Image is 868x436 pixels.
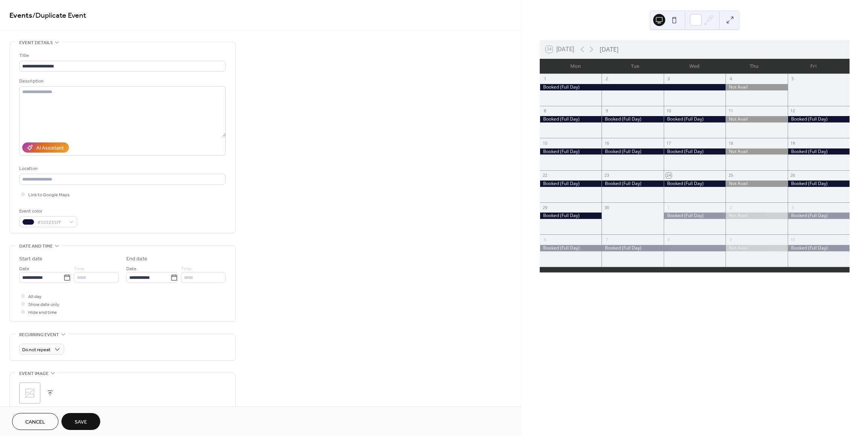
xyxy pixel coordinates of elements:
[790,205,796,210] div: 3
[19,207,76,215] div: Event color
[728,76,733,82] div: 4
[37,219,65,226] span: #101231FF
[666,173,672,178] div: 24
[604,76,609,82] div: 2
[664,213,726,219] div: Booked (Full Day)
[25,418,45,426] span: Cancel
[542,140,548,146] div: 15
[19,39,53,47] span: Event details
[19,331,59,339] span: Recurring event
[605,59,665,74] div: Tue
[790,140,796,146] div: 19
[540,116,602,122] div: Booked (Full Day)
[602,181,663,187] div: Booked (Full Day)
[788,245,850,251] div: Booked (Full Day)
[788,181,850,187] div: Booked (Full Day)
[28,309,57,317] span: Hide end time
[728,237,733,242] div: 9
[604,108,609,114] div: 9
[542,76,548,82] div: 1
[666,140,672,146] div: 17
[728,140,733,146] div: 18
[126,265,136,273] span: Date
[790,237,796,242] div: 10
[12,413,58,430] button: Cancel
[666,237,672,242] div: 8
[600,45,618,54] div: [DATE]
[604,205,609,210] div: 30
[726,181,787,187] div: Not Avail
[665,59,724,74] div: Wed
[546,59,605,74] div: Mon
[19,165,224,173] div: Location
[19,77,224,85] div: Description
[726,245,787,251] div: Not Avail
[540,181,602,187] div: Booked (Full Day)
[74,265,84,273] span: Time
[784,59,844,74] div: Fri
[726,213,787,219] div: Not Avail
[540,84,726,90] div: Booked (Full Day)
[602,116,663,122] div: Booked (Full Day)
[181,265,191,273] span: Time
[540,148,602,155] div: Booked (Full Day)
[19,370,49,378] span: Event image
[666,205,672,210] div: 1
[604,237,609,242] div: 7
[728,205,733,210] div: 2
[19,265,29,273] span: Date
[728,108,733,114] div: 11
[542,173,548,178] div: 22
[726,148,787,155] div: Not Avail
[726,116,787,122] div: Not Avail
[540,245,602,251] div: Booked (Full Day)
[788,116,850,122] div: Booked (Full Day)
[788,148,850,155] div: Booked (Full Day)
[664,181,726,187] div: Booked (Full Day)
[604,173,609,178] div: 23
[666,108,672,114] div: 10
[28,191,70,199] span: Link to Google Maps
[75,418,87,426] span: Save
[22,346,51,354] span: Do not repeat
[542,237,548,242] div: 6
[602,245,726,251] div: Booked (Full Day)
[604,140,609,146] div: 16
[19,382,40,404] div: ;
[728,173,733,178] div: 25
[788,213,850,219] div: Booked (Full Day)
[664,148,726,155] div: Booked (Full Day)
[666,76,672,82] div: 3
[542,108,548,114] div: 8
[790,108,796,114] div: 12
[22,142,69,153] button: AI Assistant
[790,173,796,178] div: 26
[19,242,53,250] span: Date and time
[664,116,726,122] div: Booked (Full Day)
[602,148,663,155] div: Booked (Full Day)
[28,293,41,301] span: All day
[540,213,602,219] div: Booked (Full Day)
[36,144,64,152] div: AI Assistant
[32,8,86,23] span: / Duplicate Event
[790,76,796,82] div: 5
[726,84,787,90] div: Not Avail
[19,255,43,263] div: Start date
[19,52,224,60] div: Title
[28,301,59,309] span: Show date only
[126,255,147,263] div: End date
[542,205,548,210] div: 29
[724,59,784,74] div: Thu
[9,8,32,23] a: Events
[61,413,100,430] button: Save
